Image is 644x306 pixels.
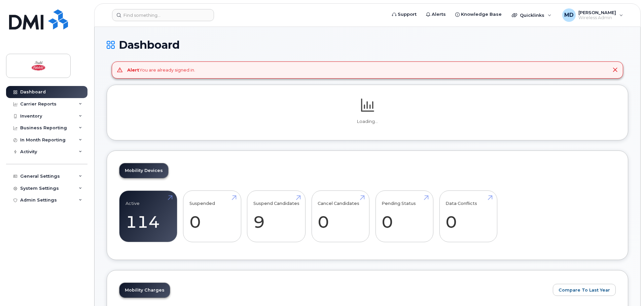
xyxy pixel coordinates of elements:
h1: Dashboard [107,39,628,51]
div: You are already signed in. [127,67,195,73]
a: Suspended 0 [189,194,235,238]
strong: Alert [127,67,139,73]
p: Loading... [119,119,616,125]
a: Mobility Charges [119,283,170,298]
a: Pending Status 0 [382,194,427,238]
a: Cancel Candidates 0 [318,194,363,238]
button: Compare To Last Year [553,284,616,296]
a: Active 114 [126,194,171,238]
span: Compare To Last Year [559,287,610,293]
a: Data Conflicts 0 [445,194,491,238]
a: Suspend Candidates 9 [253,194,299,238]
a: Mobility Devices [119,163,168,178]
